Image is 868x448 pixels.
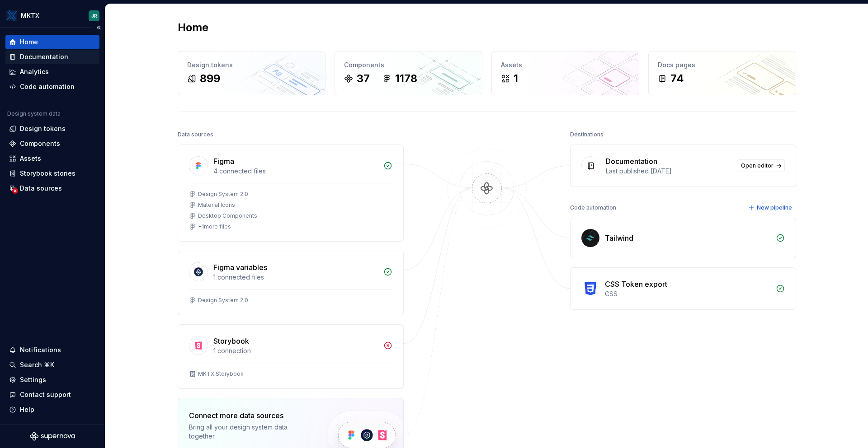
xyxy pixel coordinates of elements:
[213,346,378,355] div: 1 connection
[570,201,616,214] div: Code automation
[5,373,99,387] a: Settings
[570,128,604,141] div: Destinations
[20,184,62,193] div: Data sources
[20,124,66,133] div: Design tokens
[213,262,267,273] div: Figma variables
[606,156,657,167] div: Documentation
[20,154,41,163] div: Assets
[5,136,99,151] a: Components
[20,345,61,355] div: Notifications
[213,167,378,176] div: 4 connected files
[606,167,731,176] div: Last published [DATE]
[178,145,404,242] a: Figma4 connected filesDesign System 2.0Material IconsDesktop Components+1more files
[5,402,99,417] button: Help
[335,51,482,95] a: Components371178
[5,151,99,166] a: Assets
[741,162,774,169] span: Open editor
[5,50,99,64] a: Documentation
[20,375,46,384] div: Settings
[178,51,325,95] a: Design tokens899
[198,201,235,209] div: Material Icons
[198,297,248,304] div: Design System 2.0
[91,12,97,19] div: JR
[745,201,796,214] button: New pipeline
[187,61,316,70] div: Design tokens
[189,410,311,421] div: Connect more data sources
[5,387,99,402] button: Contact support
[6,10,17,21] img: 6599c211-2218-4379-aa47-474b768e6477.png
[605,279,667,289] div: CSS Token export
[5,35,99,49] a: Home
[20,360,54,369] div: Search ⌘K
[200,71,220,86] div: 899
[20,390,71,399] div: Contact support
[178,128,213,141] div: Data sources
[658,61,787,70] div: Docs pages
[5,181,99,196] a: Data sources
[20,405,34,414] div: Help
[605,289,770,299] div: CSS
[178,251,404,315] a: Figma variables1 connected filesDesign System 2.0
[213,336,249,346] div: Storybook
[20,139,60,148] div: Components
[670,71,684,86] div: 74
[491,51,639,95] a: Assets1
[7,110,61,117] div: Design system data
[20,82,75,91] div: Code automation
[757,204,792,211] span: New pipeline
[514,71,518,86] div: 1
[198,191,248,198] div: Design System 2.0
[198,223,231,230] div: + 1 more files
[357,71,370,86] div: 37
[395,71,417,86] div: 1178
[5,358,99,372] button: Search ⌘K
[5,79,99,94] a: Code automation
[20,52,68,61] div: Documentation
[5,65,99,79] a: Analytics
[2,6,103,25] button: MKTXJR
[20,67,49,76] div: Analytics
[178,324,404,389] a: Storybook1 connectionMKTX Storybook
[213,273,378,282] div: 1 connected files
[20,37,38,47] div: Home
[20,169,75,178] div: Storybook stories
[178,20,208,35] h2: Home
[189,423,311,441] div: Bring all your design system data together.
[605,233,633,243] div: Tailwind
[30,432,75,441] svg: Supernova Logo
[501,61,630,70] div: Assets
[5,166,99,181] a: Storybook stories
[5,343,99,357] button: Notifications
[737,159,785,172] a: Open editor
[648,51,796,95] a: Docs pages74
[92,21,105,34] button: Collapse sidebar
[198,212,257,219] div: Desktop Components
[213,156,234,167] div: Figma
[344,61,473,70] div: Components
[21,11,39,20] div: MKTX
[198,370,244,378] div: MKTX Storybook
[5,121,99,136] a: Design tokens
